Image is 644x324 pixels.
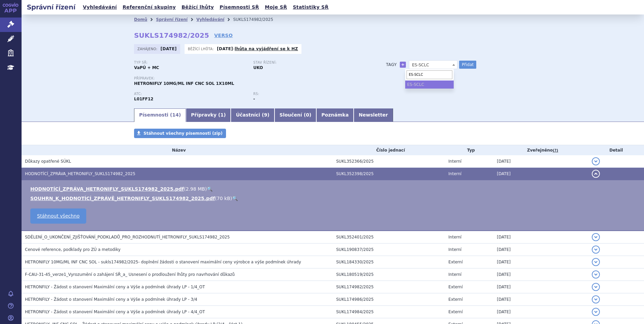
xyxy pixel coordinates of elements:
[253,65,263,70] strong: UKO
[218,3,261,12] a: Písemnosti SŘ
[448,171,461,176] span: Interní
[459,61,476,69] button: Přidat
[188,46,215,52] span: Běžící lhůta:
[400,62,406,68] a: +
[333,244,445,256] td: SUKL190837/2025
[445,145,493,155] th: Typ
[22,2,81,12] h2: Správní řízení
[25,310,205,314] span: HETRONFILY - Žádost o stanovení Maximální ceny a Výše a podmínek úhrady LP - 4/4_OT
[493,168,588,180] td: [DATE]
[134,81,234,86] span: HETRONIFLY 10MG/ML INF CNC SOL 1X10ML
[161,46,177,51] strong: [DATE]
[333,256,445,268] td: SUKL184330/2025
[134,76,373,80] p: Přípravek:
[263,3,289,12] a: Moje SŘ
[207,186,213,192] a: 🔍
[409,61,457,69] span: ES-SCLC
[25,235,230,239] span: SDĚLENÍ_O_UKONČENÍ_ZJIŠŤOVÁNÍ_PODKLADŮ_PRO_ROZHODNUTÍ_HETRONIFLY_SUKLS174982_2025
[316,108,354,122] a: Poznámka
[264,112,267,118] span: 9
[333,231,445,244] td: SUKL352401/2025
[30,186,637,192] li: ( )
[493,306,588,318] td: [DATE]
[592,258,600,266] button: detail
[143,131,223,136] span: Stáhnout všechny písemnosti (zip)
[493,155,588,168] td: [DATE]
[25,297,197,302] span: HETRONFILY - Žádost o stanovení Maximální ceny a Výše a podmínek úhrady LP - 3/4
[592,270,600,279] button: detail
[232,196,238,201] a: 🔍
[235,46,298,51] a: lhůta na vyjádření se k HZ
[214,32,233,39] a: VERSO
[333,306,445,318] td: SUKL174984/2025
[220,112,224,118] span: 1
[253,92,366,96] p: RS:
[253,97,255,101] strong: -
[25,272,235,277] span: F-CAU-31-45_verze1_Vyrozumění o zahájení SŘ_a_ Usnesení o prodloužení lhůty pro navrhování důkazů
[333,168,445,180] td: SUKL352398/2025
[553,148,558,153] abbr: (?)
[448,310,462,314] span: Externí
[493,244,588,256] td: [DATE]
[156,17,188,22] a: Správní řízení
[30,195,637,202] li: ( )
[493,268,588,281] td: [DATE]
[592,295,600,303] button: detail
[134,108,186,122] a: Písemnosti (14)
[275,108,316,122] a: Sloučení (0)
[592,170,600,178] button: detail
[30,196,215,201] a: SOUHRN_K_HODNOTÍCÍ_ZPRÁVĚ_HETRONIFLY_SUKLS174982_2025.pdf
[448,159,461,164] span: Interní
[217,196,230,201] span: 70 kB
[493,281,588,293] td: [DATE]
[134,31,209,39] strong: SUKLS174982/2025
[448,285,462,289] span: Externí
[25,171,135,176] span: HODNOTÍCÍ_ZPRÁVA_HETRONIFLY_SUKLS174982_2025
[233,14,282,25] li: SUKLS174982/2025
[217,46,233,51] strong: [DATE]
[180,3,216,12] a: Běžící lhůty
[448,297,462,302] span: Externí
[592,157,600,165] button: detail
[291,3,330,12] a: Statistiky SŘ
[30,208,86,224] a: Stáhnout všechno
[592,233,600,241] button: detail
[386,61,397,69] h3: Tagy
[333,145,445,155] th: Číslo jednací
[134,17,147,22] a: Domů
[253,61,366,65] p: Stav řízení:
[306,112,309,118] span: 0
[333,155,445,168] td: SUKL352366/2025
[231,108,274,122] a: Účastníci (9)
[134,97,153,101] strong: SERPLULIMAB
[493,293,588,306] td: [DATE]
[592,308,600,316] button: detail
[134,61,247,65] p: Typ SŘ:
[588,145,644,155] th: Detail
[25,260,301,264] span: HETRONIFLY 10MG/ML INF CNC SOL - sukls174982/2025- doplnění žádosti o stanovení maximální ceny vý...
[448,272,461,277] span: Interní
[409,60,457,69] span: ES-SCLC
[134,129,226,138] a: Stáhnout všechny písemnosti (zip)
[81,3,119,12] a: Vyhledávání
[217,46,298,52] p: -
[333,268,445,281] td: SUKL180519/2025
[448,260,462,264] span: Externí
[137,46,159,52] span: Zahájeno:
[134,65,159,70] strong: VaPÚ + MC
[493,256,588,268] td: [DATE]
[592,283,600,291] button: detail
[333,281,445,293] td: SUKL174982/2025
[22,145,333,155] th: Název
[592,246,600,254] button: detail
[354,108,393,122] a: Newsletter
[448,247,461,252] span: Interní
[121,3,178,12] a: Referenční skupiny
[333,293,445,306] td: SUKL174986/2025
[25,247,121,252] span: Cenové reference, podklady pro ZÚ a metodiky
[172,112,179,118] span: 14
[448,235,461,239] span: Interní
[186,186,205,192] span: 2.98 MB
[25,285,205,289] span: HETRONFILY - Žádost o stanovení Maximální ceny a Výše a podmínek úhrady LP - 1/4_OT
[196,17,224,22] a: Vyhledávání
